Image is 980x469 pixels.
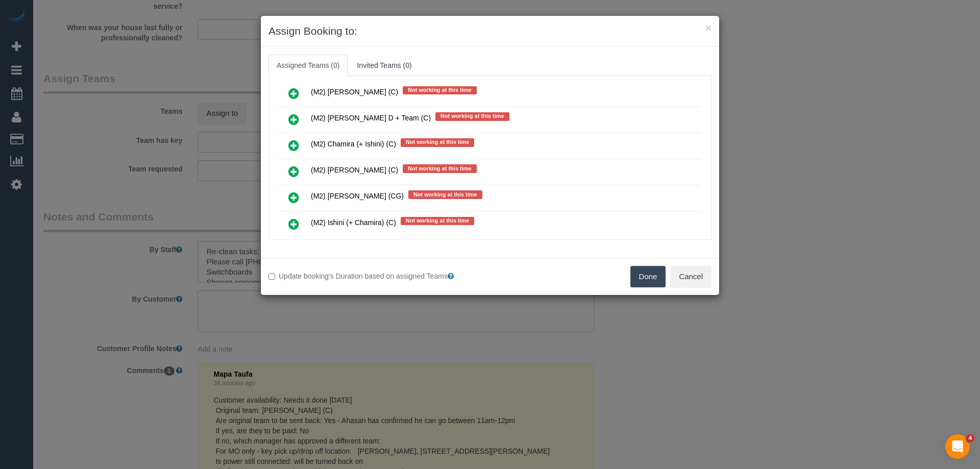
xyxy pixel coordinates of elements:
[311,88,398,96] span: (M2) [PERSON_NAME] (C)
[268,271,482,281] label: Update booking's Duration based on assigned Teams
[268,23,712,39] h3: Assign Booking to:
[311,140,396,149] span: (M2) Chamira (+ Ishini) (C)
[408,190,482,199] span: Not working at this time
[435,112,509,120] span: Not working at this time
[705,22,712,33] button: ×
[268,273,275,280] input: Update booking's Duration based on assigned Teams
[268,55,348,76] a: Assigned Teams (0)
[670,266,712,287] button: Cancel
[311,192,404,201] span: (M2) [PERSON_NAME] (CG)
[401,138,475,146] span: Not working at this time
[349,55,420,76] a: Invited Teams (0)
[311,218,396,227] span: (M2) Ishini (+ Chamira) (C)
[966,434,974,442] span: 4
[311,114,431,122] span: (M2) [PERSON_NAME] D + Team (C)
[311,166,398,175] span: (M2) [PERSON_NAME] (C)
[401,217,475,225] span: Not working at this time
[403,164,477,172] span: Not working at this time
[403,86,477,94] span: Not working at this time
[945,434,970,459] iframe: Intercom live chat
[630,266,666,287] button: Done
